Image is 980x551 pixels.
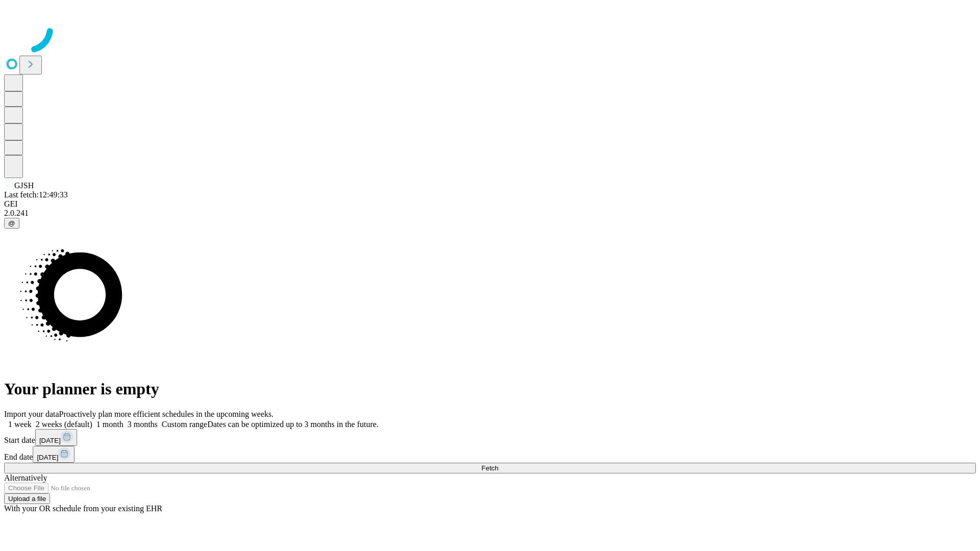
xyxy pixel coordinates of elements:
[4,504,162,513] span: With your OR schedule from your existing EHR
[4,446,976,463] div: End date
[4,199,976,209] div: GEI
[4,410,59,418] span: Import your data
[33,446,75,463] button: [DATE]
[128,420,158,429] span: 3 months
[4,218,19,229] button: @
[4,429,976,446] div: Start date
[8,219,15,227] span: @
[59,410,274,418] span: Proactively plan more efficient schedules in the upcoming weeks.
[4,380,976,398] h1: Your planner is empty
[4,209,976,218] div: 2.0.241
[162,420,207,429] span: Custom range
[96,420,124,429] span: 1 month
[35,429,77,446] button: [DATE]
[4,463,976,473] button: Fetch
[207,420,378,429] span: Dates can be optimized up to 3 months in the future.
[8,420,32,429] span: 1 week
[36,420,92,429] span: 2 weeks (default)
[14,181,34,190] span: GJSH
[4,493,50,504] button: Upload a file
[481,464,498,472] span: Fetch
[39,437,61,444] span: [DATE]
[4,190,68,199] span: Last fetch: 12:49:33
[37,454,58,461] span: [DATE]
[4,473,47,482] span: Alternatively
